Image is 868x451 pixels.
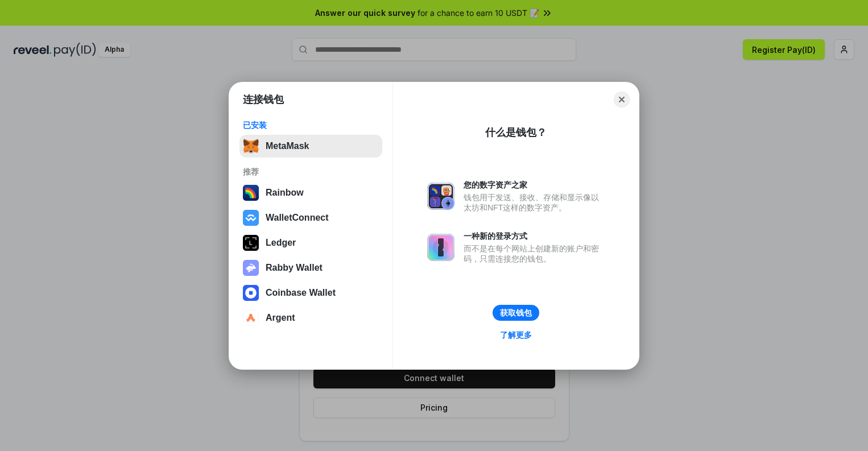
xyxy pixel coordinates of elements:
button: 获取钱包 [493,305,539,321]
a: 了解更多 [493,328,539,342]
div: 已安装 [243,120,379,130]
div: 钱包用于发送、接收、存储和显示像以太坊和NFT这样的数字资产。 [464,192,605,213]
div: Coinbase Wallet [266,288,336,298]
img: svg+xml,%3Csvg%20width%3D%2228%22%20height%3D%2228%22%20viewBox%3D%220%200%2028%2028%22%20fill%3D... [243,285,259,301]
div: WalletConnect [266,213,329,223]
button: Ledger [239,231,382,254]
div: Ledger [266,238,296,248]
img: svg+xml,%3Csvg%20xmlns%3D%22http%3A%2F%2Fwww.w3.org%2F2000%2Fsvg%22%20fill%3D%22none%22%20viewBox... [427,234,454,261]
div: Rabby Wallet [266,263,323,273]
img: svg+xml,%3Csvg%20width%3D%2228%22%20height%3D%2228%22%20viewBox%3D%220%200%2028%2028%22%20fill%3D... [243,210,259,226]
div: 了解更多 [500,330,532,340]
button: Rainbow [239,181,382,204]
img: svg+xml,%3Csvg%20fill%3D%22none%22%20height%3D%2233%22%20viewBox%3D%220%200%2035%2033%22%20width%... [243,138,259,154]
button: Coinbase Wallet [239,282,382,304]
img: svg+xml,%3Csvg%20xmlns%3D%22http%3A%2F%2Fwww.w3.org%2F2000%2Fsvg%22%20fill%3D%22none%22%20viewBox... [427,183,454,210]
div: 您的数字资产之家 [464,180,605,190]
div: Rainbow [266,188,304,198]
button: Rabby Wallet [239,256,382,279]
div: 获取钱包 [500,308,532,318]
button: Close [614,92,630,107]
img: svg+xml,%3Csvg%20width%3D%2228%22%20height%3D%2228%22%20viewBox%3D%220%200%2028%2028%22%20fill%3D... [243,310,259,326]
h1: 连接钱包 [243,93,284,106]
button: Argent [239,307,382,329]
div: 而不是在每个网站上创建新的账户和密码，只需连接您的钱包。 [464,243,605,264]
button: MetaMask [239,135,382,158]
div: 一种新的登录方式 [464,231,605,241]
div: Argent [266,313,295,323]
div: MetaMask [266,141,309,151]
div: 推荐 [243,167,379,177]
img: svg+xml,%3Csvg%20xmlns%3D%22http%3A%2F%2Fwww.w3.org%2F2000%2Fsvg%22%20fill%3D%22none%22%20viewBox... [243,260,259,276]
button: WalletConnect [239,206,382,229]
img: svg+xml,%3Csvg%20xmlns%3D%22http%3A%2F%2Fwww.w3.org%2F2000%2Fsvg%22%20width%3D%2228%22%20height%3... [243,235,259,251]
div: 什么是钱包？ [485,126,547,139]
img: svg+xml,%3Csvg%20width%3D%22120%22%20height%3D%22120%22%20viewBox%3D%220%200%20120%20120%22%20fil... [243,185,259,201]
